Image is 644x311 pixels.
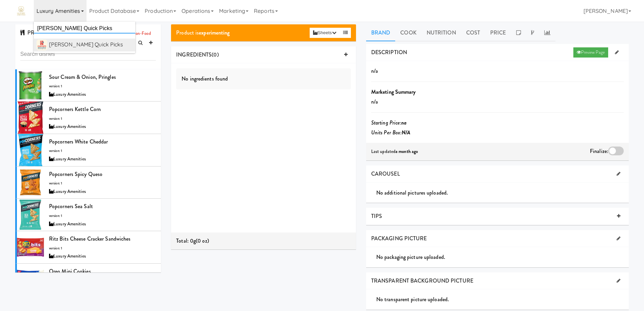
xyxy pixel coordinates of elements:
[212,51,218,59] span: (0)
[20,29,57,37] span: PRODUCTS
[49,116,62,121] span: version: 1
[15,102,161,134] li: Popcorners Kettle Cornversion: 1Luxury Amenities
[422,24,461,41] a: Nutrition
[15,231,161,264] li: Ritz Bits Cheese Cracker Sandwichesversion: 1Luxury Amenities
[49,213,62,218] span: version: 1
[371,48,407,56] span: DESCRIPTION
[15,5,27,17] img: Micromart
[376,294,629,305] div: No transparent picture uploaded.
[49,73,116,81] span: Sour Cream & Onion, Pringles
[371,212,382,220] span: TIPS
[49,252,156,261] div: Luxury Amenities
[573,47,608,58] a: Preview Page
[15,69,161,102] li: Sour Cream & Onion, Pringlesversion: 1Luxury Amenities
[199,29,230,37] b: experimenting
[49,235,131,243] span: Ritz Bits Cheese Cracker Sandwiches
[590,147,608,155] span: Finalize:
[371,277,473,285] span: TRANSPARENT BACKGROUND PICTURE
[49,138,108,146] span: Popcorners White Cheddar
[49,155,156,163] div: Luxury Amenities
[371,235,427,242] span: PACKAGING PICTURE
[176,237,196,245] span: Total: 0g
[396,148,418,155] b: a month ago
[176,29,230,37] span: Product is
[371,66,624,76] p: n/a
[376,252,629,262] div: No packaging picture uploaded.
[49,40,133,50] div: [PERSON_NAME] Quick Picks
[402,129,410,136] b: N/A
[37,40,47,50] img: dgfkhzsg6ffchxrrwkxt.png
[176,68,351,89] div: No ingredients found
[49,220,156,228] div: Luxury Amenities
[395,24,421,41] a: Cook
[15,199,161,231] li: Popcorners Sea Saltversion: 1Luxury Amenities
[310,28,339,38] button: Sheets
[49,123,156,131] div: Luxury Amenities
[49,90,156,99] div: Luxury Amenities
[15,166,161,199] li: Popcorners Spicy Quesoversion: 1Luxury Amenities
[176,51,212,59] span: INGREDIENTS
[49,187,156,196] div: Luxury Amenities
[49,202,93,210] span: Popcorners Sea Salt
[196,237,209,245] span: (0 oz)
[49,148,62,153] span: version: 1
[49,84,62,89] span: version: 1
[49,181,62,186] span: version: 1
[376,188,629,198] div: No additional pictures uploaded.
[366,24,396,41] a: Brand
[34,23,135,34] input: Search operator
[485,24,511,41] a: Price
[15,264,161,296] li: Oreo Mini Cookiesversion: 1Luxury Amenities
[130,29,153,38] a: Non-Food
[49,267,91,275] span: Oreo Mini Cookies
[461,24,485,41] a: Cost
[20,48,156,61] input: Search dishes
[49,105,101,113] span: Popcorners Kettle Corn
[15,134,161,166] li: Popcorners White Cheddarversion: 1Luxury Amenities
[371,97,624,107] p: n/a
[371,170,400,178] span: CAROUSEL
[49,246,62,251] span: version: 1
[371,88,416,96] b: Marketing Summary
[49,170,102,178] span: Popcorners Spicy Queso
[371,119,407,127] i: Starting Price:
[371,129,411,136] i: Units Per Box:
[371,148,418,155] span: Last updated
[401,119,407,127] b: na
